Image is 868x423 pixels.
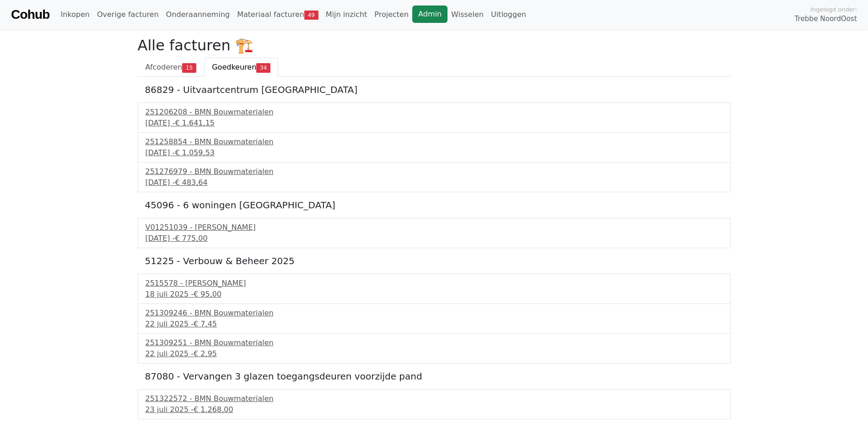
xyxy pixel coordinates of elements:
span: € 95,00 [194,290,221,298]
a: Goedkeuren34 [204,58,278,77]
a: Materiaal facturen49 [233,5,322,24]
div: 22 juli 2025 - [146,319,723,330]
span: € 7,45 [194,320,217,328]
div: 22 juli 2025 - [146,348,723,359]
div: 251258854 - BMN Bouwmaterialen [146,136,723,147]
div: 251309251 - BMN Bouwmaterialen [146,337,723,348]
h5: 86829 - Uitvaartcentrum [GEOGRAPHIC_DATA] [145,84,723,95]
h5: 45096 - 6 woningen [GEOGRAPHIC_DATA] [145,200,723,211]
a: Overige facturen [93,5,162,24]
h5: 51225 - Verbouw & Beheer 2025 [145,255,723,266]
h5: 87080 - Vervangen 3 glazen toegangsdeuren voorzijde pand [145,371,723,382]
a: Cohub [11,4,49,26]
a: 2515578 - [PERSON_NAME]18 juli 2025 -€ 95,00 [146,278,723,300]
a: Inkopen [57,5,93,24]
a: Admin [412,5,447,23]
a: Wisselen [447,5,487,24]
a: 251206208 - BMN Bouwmaterialen[DATE] -€ 1.641,15 [146,107,723,129]
span: € 1.059,53 [175,148,215,157]
div: [DATE] - [146,147,723,158]
a: Afcoderen15 [138,58,205,77]
span: 34 [256,63,270,72]
span: € 2,95 [194,349,217,358]
a: 251258854 - BMN Bouwmaterialen[DATE] -€ 1.059,53 [146,136,723,158]
div: 251206208 - BMN Bouwmaterialen [146,107,723,118]
h2: Alle facturen 🏗️ [138,37,731,54]
span: € 483,64 [175,178,207,187]
div: V01251039 - [PERSON_NAME] [146,222,723,233]
a: 251276979 - BMN Bouwmaterialen[DATE] -€ 483,64 [146,166,723,188]
span: Afcoderen [146,63,183,71]
span: € 1.641,15 [175,119,215,127]
a: Onderaanneming [162,5,233,24]
span: Trebbe NoordOost [795,14,857,24]
div: 251309246 - BMN Bouwmaterialen [146,308,723,319]
div: 251322572 - BMN Bouwmaterialen [146,393,723,404]
span: Goedkeuren [212,63,256,71]
div: 18 juli 2025 - [146,289,723,300]
span: Ingelogd onder: [810,5,857,14]
span: 15 [182,63,196,72]
div: [DATE] - [146,177,723,188]
span: 49 [304,11,318,20]
span: € 775,00 [175,234,207,243]
span: € 1.268,00 [194,405,233,414]
div: 2515578 - [PERSON_NAME] [146,278,723,289]
div: [DATE] - [146,118,723,129]
div: [DATE] - [146,233,723,244]
a: Mijn inzicht [322,5,371,24]
div: 23 juli 2025 - [146,404,723,415]
a: 251322572 - BMN Bouwmaterialen23 juli 2025 -€ 1.268,00 [146,393,723,415]
a: Uitloggen [487,5,530,24]
a: Projecten [371,5,412,24]
div: 251276979 - BMN Bouwmaterialen [146,166,723,177]
a: 251309251 - BMN Bouwmaterialen22 juli 2025 -€ 2,95 [146,337,723,359]
a: V01251039 - [PERSON_NAME][DATE] -€ 775,00 [146,222,723,244]
a: 251309246 - BMN Bouwmaterialen22 juli 2025 -€ 7,45 [146,308,723,330]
